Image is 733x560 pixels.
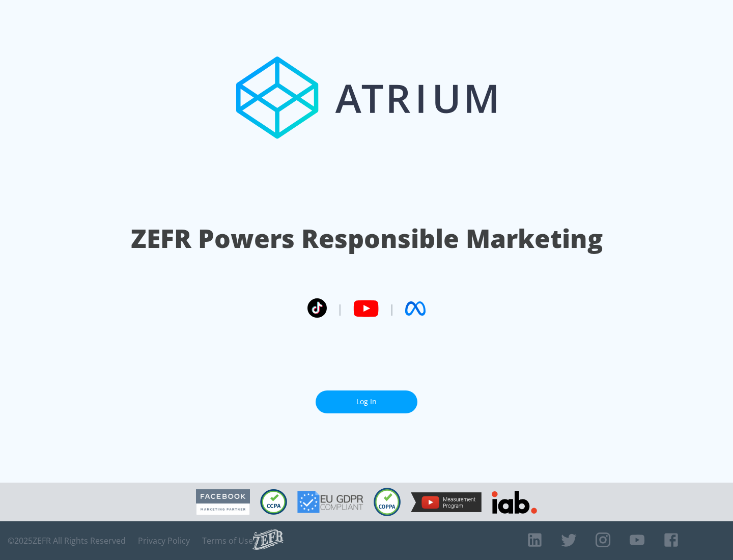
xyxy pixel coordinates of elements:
h1: ZEFR Powers Responsible Marketing [131,221,603,256]
img: Facebook Marketing Partner [196,489,250,515]
img: CCPA Compliant [260,489,287,515]
a: Terms of Use [202,536,253,546]
span: | [337,301,343,316]
span: © 2025 ZEFR All Rights Reserved [8,536,126,546]
img: COPPA Compliant [374,488,401,516]
a: Log In [316,390,417,413]
img: GDPR Compliant [297,491,363,513]
img: IAB [492,491,537,514]
span: | [389,301,395,316]
a: Privacy Policy [138,536,190,546]
img: YouTube Measurement Program [411,492,482,512]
